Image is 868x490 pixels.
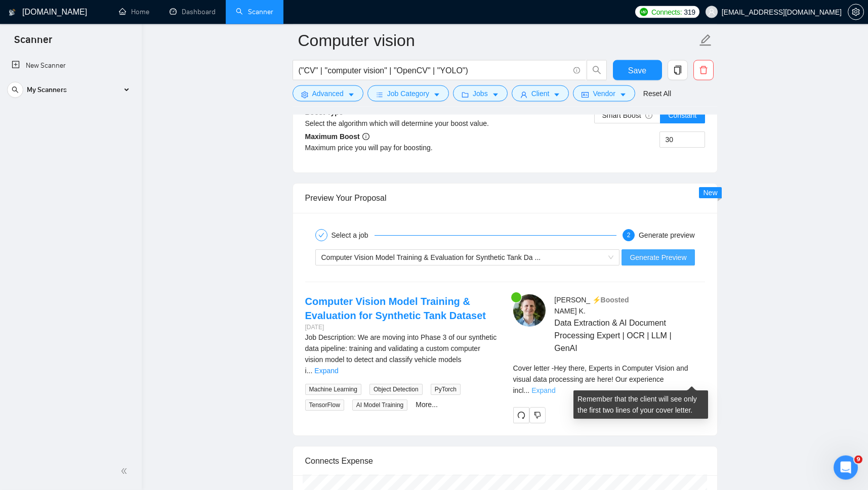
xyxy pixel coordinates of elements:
span: ⚡️Boosted [592,296,629,304]
span: ... [307,367,313,375]
a: New Scanner [12,56,130,76]
li: New Scanner [4,56,138,76]
span: 2 [627,232,631,239]
span: setting [301,91,308,99]
span: search [8,86,23,94]
span: Constant [668,111,696,119]
div: Select the algorithm which will determine your boost value. [305,118,505,129]
img: logo [9,5,16,21]
span: user [520,91,527,99]
span: edit [699,34,712,47]
div: Generate preview [639,229,695,241]
div: Maximum price you will pay for boosting. [305,142,505,153]
span: info-circle [645,112,652,119]
span: My Scanners [27,80,67,100]
div: Select a job [332,229,375,241]
iframe: Intercom live chat [834,456,858,480]
span: Machine Learning [305,384,361,395]
span: PyTorch [431,384,461,395]
a: dashboardDashboard [170,8,216,16]
span: caret-down [433,91,440,99]
input: Search Freelance Jobs... [299,64,569,77]
button: userClientcaret-down [512,85,569,102]
span: Computer Vision Model Training & Evaluation for Synthetic Tank Da ... [321,253,541,261]
a: Computer Vision Model Training & Evaluation for Synthetic Tank Dataset [305,296,486,321]
button: barsJob Categorycaret-down [367,85,449,102]
a: Expand [531,386,555,394]
span: 9 [854,456,862,464]
button: search [7,82,23,98]
button: delete [693,60,714,80]
button: Save [613,60,662,80]
span: delete [694,66,713,75]
span: AI Model Training [352,399,407,411]
span: 319 [684,7,695,18]
button: redo [513,407,529,423]
span: copy [668,66,687,75]
span: setting [848,8,863,16]
a: setting [848,8,864,16]
span: caret-down [553,91,560,99]
span: Job Description: We are moving into Phase 3 of our synthetic data pipeline: training and validati... [305,333,497,375]
span: Scanner [6,32,60,54]
span: dislike [534,411,541,419]
span: Save [628,64,646,77]
button: settingAdvancedcaret-down [293,85,363,102]
div: [DATE] [305,323,497,332]
div: Connects Expense [305,447,705,475]
span: ... [524,386,530,394]
span: TensorFlow [305,399,344,411]
span: [PERSON_NAME] K . [554,296,590,315]
a: More... [416,400,438,409]
span: Cover letter - Hey there, Experts in Computer Vision and visual data processing are here! Our exp... [513,364,688,394]
span: check [318,232,324,238]
span: user [708,9,715,16]
button: search [587,60,607,80]
button: folderJobscaret-down [453,85,508,102]
div: Job Description: We are moving into Phase 3 of our synthetic data pipeline: training and validati... [305,332,497,376]
button: Generate Preview [622,249,694,265]
span: Smart Boost [602,111,653,119]
span: caret-down [348,91,355,99]
a: homeHome [119,8,149,16]
div: Remember that the client will see only the first two lines of your cover letter. [513,363,705,396]
button: dislike [529,407,546,423]
b: Maximum Boost [305,132,369,141]
span: Jobs [473,88,488,99]
img: upwork-logo.png [640,8,648,16]
div: Remember that the client will see only the first two lines of your cover letter. [573,390,708,419]
span: Job Category [387,88,429,99]
span: Object Detection [369,384,423,395]
span: redo [514,411,529,419]
span: search [587,66,606,75]
button: setting [848,4,864,20]
input: Scanner name... [298,28,697,53]
button: copy [668,60,688,80]
button: idcardVendorcaret-down [573,85,635,102]
a: Reset All [643,88,671,99]
img: c1VrutQuZlatUe1eE_O8Ts6ITK7KY5JFGGloUJXTXI0h5JOaMUv_ZEf5D3nCUu9UmJ [513,294,546,327]
span: Advanced [312,88,344,99]
span: caret-down [492,91,499,99]
span: idcard [582,91,589,99]
span: Vendor [593,88,615,99]
span: info-circle [573,67,580,74]
div: Preview Your Proposal [305,184,705,212]
span: folder [462,91,469,99]
span: bars [376,91,383,99]
span: New [703,189,717,197]
li: My Scanners [4,80,138,104]
span: caret-down [619,91,627,99]
span: Connects: [651,7,682,18]
span: Data Extraction & AI Document Processing Expert | OCR | LLM | GenAI [554,317,675,354]
span: info-circle [362,133,369,140]
a: Expand [314,367,338,375]
span: double-left [120,466,131,476]
span: Generate Preview [630,252,686,263]
a: searchScanner [236,8,273,16]
span: Client [531,88,550,99]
